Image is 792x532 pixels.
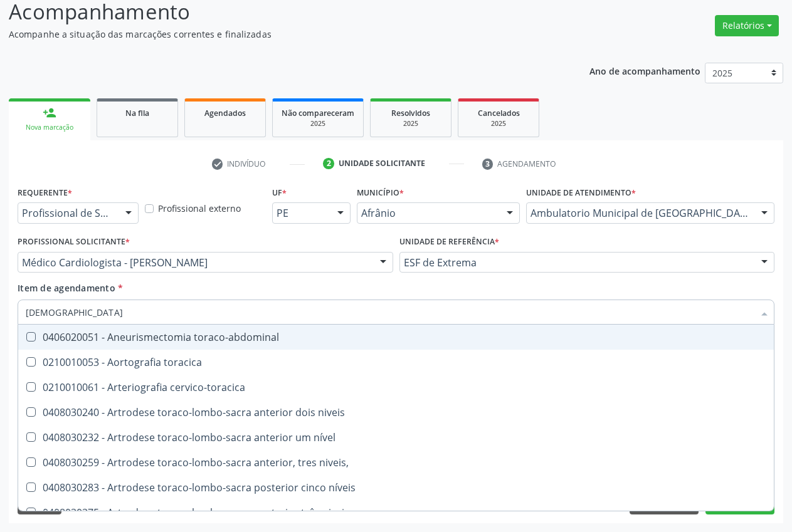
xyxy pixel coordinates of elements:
[361,207,494,219] span: Afrânio
[22,256,367,269] span: Médico Cardiologista - [PERSON_NAME]
[399,232,499,252] label: Unidade de referência
[531,207,749,219] span: Ambulatorio Municipal de [GEOGRAPHIC_DATA]
[18,123,82,132] div: Nova marcação
[323,158,334,169] div: 2
[26,482,766,493] div: 0408030283 - Artrodese toraco-lombo-sacra posterior cinco níveis
[26,508,766,518] div: 0408030275 - Artrodese toraco-lombo-sacra posterior três niveis
[26,407,766,417] div: 0408030240 - Artrodese toraco-lombo-sacra anterior dois niveis
[715,15,779,36] button: Relatórios
[391,108,430,118] span: Resolvidos
[467,119,530,128] div: 2025
[282,108,354,118] span: Não compareceram
[18,282,115,294] span: Item de agendamento
[277,207,325,219] span: PE
[26,432,766,442] div: 0408030232 - Artrodese toraco-lombo-sacra anterior um nível
[158,202,241,215] label: Profissional externo
[526,183,636,202] label: Unidade de atendimento
[26,357,766,367] div: 0210010053 - Aortografia toracica
[589,63,700,78] p: Ano de acompanhamento
[18,183,72,202] label: Requerente
[282,119,354,128] div: 2025
[404,256,749,269] span: ESF de Extrema
[272,183,287,202] label: UF
[478,108,520,118] span: Cancelados
[339,158,425,169] div: Unidade solicitante
[18,232,130,252] label: Profissional Solicitante
[22,207,113,219] span: Profissional de Saúde
[26,300,754,325] input: Buscar por procedimentos
[43,106,56,120] div: person_add
[26,457,766,467] div: 0408030259 - Artrodese toraco-lombo-sacra anterior, tres niveis,
[204,108,246,118] span: Agendados
[26,332,766,342] div: 0406020051 - Aneurismectomia toraco-abdominal
[125,108,149,118] span: Na fila
[26,382,766,392] div: 0210010061 - Arteriografia cervico-toracica
[379,119,442,128] div: 2025
[9,28,551,41] p: Acompanhe a situação das marcações correntes e finalizadas
[357,183,404,202] label: Município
